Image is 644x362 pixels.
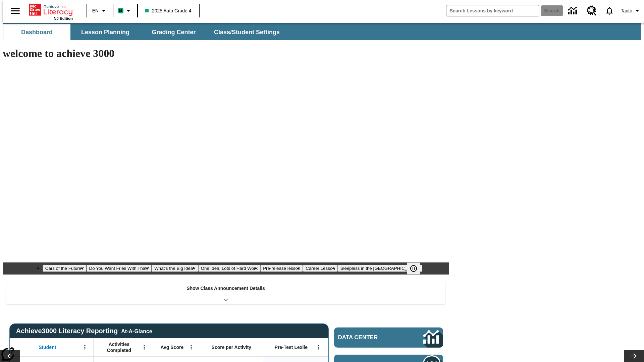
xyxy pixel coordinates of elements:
[97,341,141,353] span: Activities Completed
[338,265,423,272] button: Slide 7 Sleepless in the Animal Kingdom
[115,5,135,17] button: Boost Class color is mint green. Change class color
[186,285,265,292] p: Show Class Announcement Details
[209,24,285,40] button: Class/Student Settings
[80,342,90,352] button: Open Menu
[212,344,252,350] span: Score per Activity
[152,28,196,36] span: Grading Center
[314,342,324,352] button: Open Menu
[72,24,139,40] button: Lesson Planning
[21,28,53,36] span: Dashboard
[186,342,196,352] button: Open Menu
[140,24,207,40] button: Grading Center
[139,342,149,352] button: Open Menu
[16,327,152,335] span: Achieve3000 Literacy Reporting
[3,47,449,60] h1: welcome to achieve 3000
[43,265,87,272] button: Slide 1 Cars of the Future?
[6,281,445,304] div: Show Class Announcement Details
[624,350,644,362] button: Lesson carousel, Next
[260,265,303,272] button: Slide 5 Pre-release lesson
[152,265,198,272] button: Slide 3 What's the Big Idea?
[564,2,583,20] a: Data Center
[145,7,192,14] span: 2025 Auto Grade 4
[407,262,420,275] button: Pause
[121,327,152,335] div: At-A-Glance
[621,7,632,14] span: Tauto
[160,344,183,350] span: Avg Score
[446,5,539,16] input: search field
[5,1,25,21] button: Open side menu
[338,334,401,341] span: Data Center
[87,265,152,272] button: Slide 2 Do You Want Fries With That?
[618,5,644,17] button: Profile/Settings
[3,24,70,40] button: Dashboard
[583,2,601,20] a: Resource Center, Will open in new tab
[407,262,427,275] div: Pause
[39,344,56,350] span: Student
[334,327,443,348] a: Data Center
[81,28,129,36] span: Lesson Planning
[29,3,73,16] a: Home
[3,23,641,40] div: SubNavbar
[119,6,122,15] span: B
[89,5,111,17] button: Language: EN, Select a language
[214,28,280,36] span: Class/Student Settings
[3,24,286,40] div: SubNavbar
[29,2,73,20] div: Home
[303,265,337,272] button: Slide 6 Career Lesson
[92,7,99,14] span: EN
[54,16,73,20] span: NJ Edition
[198,265,260,272] button: Slide 4 One Idea, Lots of Hard Work
[601,2,618,19] a: Notifications
[275,344,308,350] span: Pre-Test Lexile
